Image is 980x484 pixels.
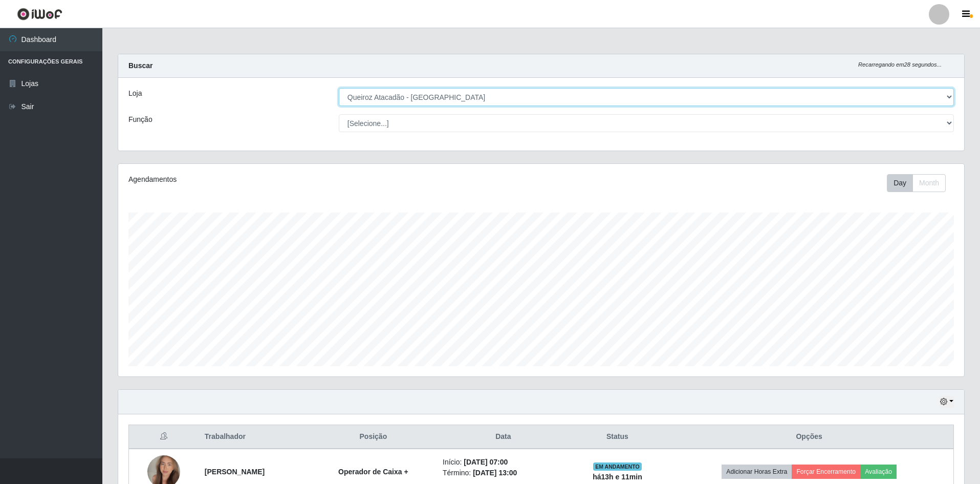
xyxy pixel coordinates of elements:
strong: Buscar [128,61,153,70]
button: Month [912,174,946,192]
time: [DATE] 07:00 [464,458,508,466]
button: Adicionar Horas Extra [722,465,792,479]
th: Trabalhador [199,425,310,449]
div: First group [887,174,946,192]
th: Status [570,425,665,449]
th: Posição [310,425,437,449]
th: Data [437,425,570,449]
time: [DATE] 13:00 [473,469,517,477]
th: Opções [665,425,953,449]
strong: Operador de Caixa + [338,468,408,476]
img: CoreUI Logo [17,8,62,20]
i: Recarregando em 28 segundos... [858,61,942,68]
button: Forçar Encerramento [792,465,860,479]
strong: há 13 h e 11 min [593,473,642,481]
button: Avaliação [860,465,897,479]
strong: [PERSON_NAME] [205,468,265,476]
label: Loja [128,88,142,99]
li: Término: [443,468,564,478]
button: Day [887,174,913,192]
div: Agendamentos [128,174,464,185]
div: Toolbar with button groups [887,174,954,192]
li: Início: [443,457,564,468]
span: EM ANDAMENTO [593,462,642,471]
label: Função [128,114,153,125]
